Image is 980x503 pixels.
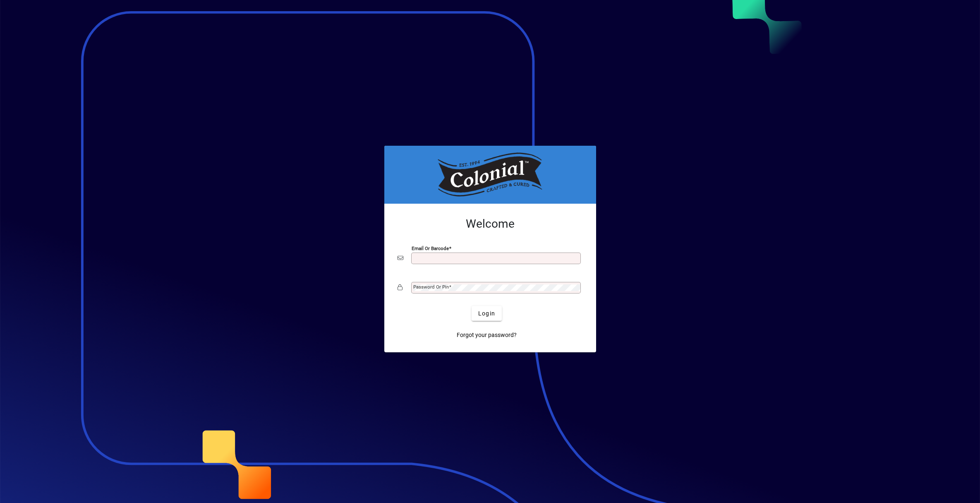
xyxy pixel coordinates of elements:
[413,284,449,290] mat-label: Password or Pin
[457,331,517,339] span: Forgot your password?
[478,309,495,318] span: Login
[398,217,583,231] h2: Welcome
[412,245,449,251] mat-label: Email or Barcode
[472,306,502,321] button: Login
[453,327,520,342] a: Forgot your password?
